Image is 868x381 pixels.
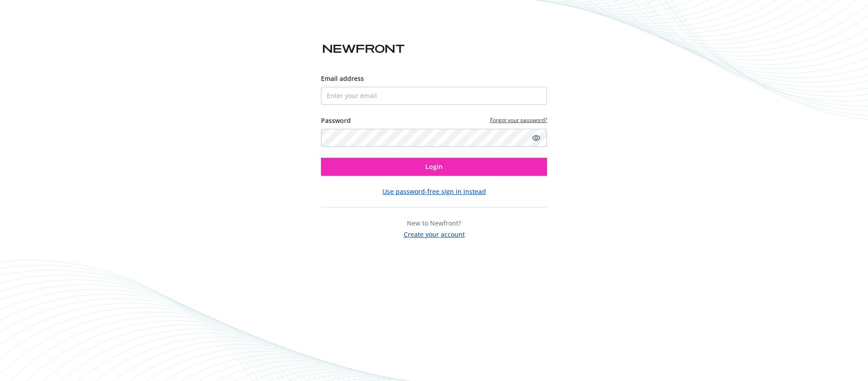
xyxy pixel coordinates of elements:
span: Email address [321,74,364,83]
button: Use password-free sign in instead [382,187,486,196]
input: Enter your password [321,129,547,147]
label: Password [321,116,351,125]
span: New to Newfront? [407,219,461,227]
a: Forgot your password? [490,116,547,124]
button: Create your account [404,228,465,239]
a: Show password [531,132,542,143]
img: Newfront logo [321,41,406,57]
span: Login [425,162,443,171]
button: Login [321,158,547,176]
input: Enter your email [321,87,547,105]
